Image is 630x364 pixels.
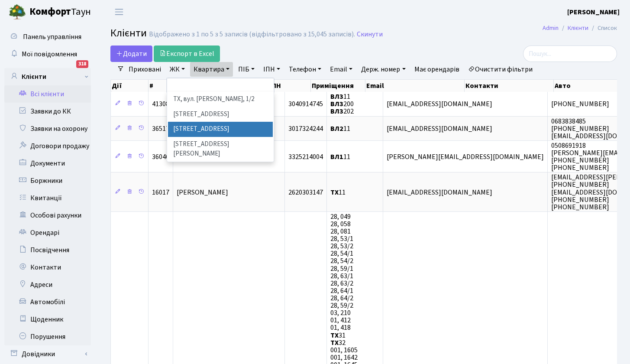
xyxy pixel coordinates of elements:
span: 3040914745 [288,99,323,109]
span: 41308 [152,99,169,109]
a: Клієнти [568,23,588,32]
a: Договори продажу [4,137,91,155]
a: Додати [110,45,152,62]
a: Всі клієнти [4,85,91,103]
a: Приховані [125,62,165,77]
a: Контакти [4,259,91,276]
a: Email [326,62,356,77]
th: Email [365,80,464,92]
li: [STREET_ADDRESS] [168,122,273,137]
a: Admin [543,23,559,32]
span: [PERSON_NAME][EMAIL_ADDRESS][DOMAIN_NAME] [387,152,544,162]
a: ІПН [260,62,284,77]
a: Клієнти [4,68,91,85]
b: ВЛ2 [330,124,343,133]
a: Мої повідомлення318 [4,45,91,63]
b: ВЛ1 [330,152,343,162]
a: Телефон [285,62,325,77]
b: ТХ [330,188,339,197]
a: Скинути [357,30,383,39]
span: Мої повідомлення [22,49,77,59]
a: ЖК [166,62,188,77]
span: 11 [330,152,350,162]
a: Квитанції [4,189,91,207]
a: Заявки на охорону [4,120,91,137]
span: 3325214004 [288,152,323,162]
b: ВЛ3 [330,99,343,109]
div: Відображено з 1 по 5 з 5 записів (відфільтровано з 15,045 записів). [149,30,355,39]
span: Таун [29,5,91,19]
a: Експорт в Excel [154,45,220,62]
span: 36046 [152,152,169,162]
a: Документи [4,155,91,172]
a: Очистити фільтри [465,62,536,77]
div: 318 [76,60,88,68]
span: [EMAIL_ADDRESS][DOMAIN_NAME] [387,99,492,109]
span: 36517 [152,124,169,133]
a: Адреси [4,276,91,293]
span: 3017324244 [288,124,323,133]
span: [EMAIL_ADDRESS][DOMAIN_NAME] [387,188,492,197]
th: Дії [111,80,149,92]
a: Щоденник [4,311,91,328]
a: [PERSON_NAME] [567,7,620,17]
th: # [149,80,173,92]
b: ТХ [330,331,339,340]
span: 11 [330,188,346,197]
b: ТХ [330,338,339,348]
li: [STREET_ADDRESS][PERSON_NAME] [168,137,273,162]
nav: breadcrumb [530,19,630,37]
span: [EMAIL_ADDRESS][DOMAIN_NAME] [387,124,492,133]
a: Довідники [4,345,91,363]
a: Держ. номер [358,62,409,77]
b: Комфорт [29,5,71,19]
a: Боржники [4,172,91,189]
a: Панель управління [4,28,91,45]
th: Приміщення [311,80,366,92]
th: ІПН [269,80,311,92]
span: 11 [330,124,350,133]
span: Клієнти [110,26,147,41]
span: Додати [116,49,147,58]
a: Автомобілі [4,293,91,311]
a: Особові рахунки [4,207,91,224]
b: [PERSON_NAME] [567,7,620,17]
span: 11 200 202 [330,92,354,116]
img: logo.png [9,3,26,21]
li: [STREET_ADDRESS] [168,107,273,122]
a: Посвідчення [4,241,91,259]
a: Квартира [190,62,233,77]
span: 2620303147 [288,188,323,197]
input: Пошук... [523,45,617,62]
a: Орендарі [4,224,91,241]
a: Заявки до КК [4,103,91,120]
b: ВЛ3 [330,107,343,117]
th: Контакти [465,80,554,92]
a: Має орендарів [411,62,463,77]
button: Переключити навігацію [108,5,130,19]
li: Список [588,23,617,33]
span: 16017 [152,188,169,197]
b: ВЛ3 [330,92,343,101]
span: [PHONE_NUMBER] [551,99,609,109]
span: [PERSON_NAME] [177,188,228,197]
li: ТХ, вул. [PERSON_NAME], 1/2 [168,92,273,107]
span: Панель управління [23,32,81,42]
a: Порушення [4,328,91,345]
a: ПІБ [235,62,258,77]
